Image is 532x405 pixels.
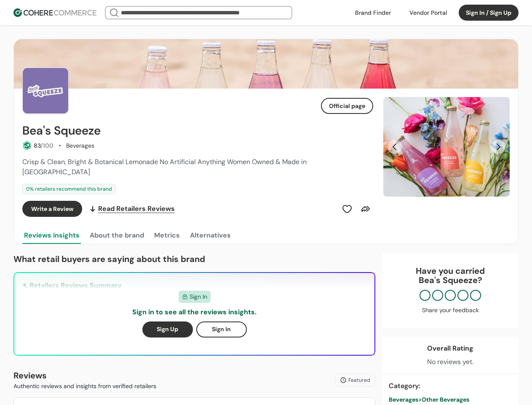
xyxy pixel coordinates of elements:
div: Category : [389,381,512,391]
button: Write a Review [22,201,82,217]
span: Crisp & Clean, Bright & Botanical Lemonade No Artificial Anything Women Owned & Made in [GEOGRAPH... [22,157,307,176]
button: About the brand [88,227,146,244]
div: Overall Rating [427,343,473,354]
button: Official page [321,98,373,114]
p: What retail buyers are saying about this brand [13,253,375,265]
span: > [418,396,422,403]
button: Alternatives [188,227,233,244]
button: Metrics [152,227,182,244]
p: Authentic reviews and insights from verified retailers [13,382,156,391]
div: Have you carried [390,266,510,285]
div: Slide 1 [383,97,510,197]
div: Share your feedback [390,306,510,315]
button: Sign In / Sign Up [459,5,519,21]
div: 0 % retailers recommend this brand [22,184,116,194]
button: Reviews insights [22,227,81,244]
span: Beverages [389,396,418,403]
span: Sign In [190,292,207,301]
button: Previous Slide [388,140,402,154]
button: Sign In [196,321,247,337]
span: Featured [348,376,370,384]
img: Brand Photo [22,67,69,114]
span: Other Beverages [422,396,469,403]
div: No reviews yet. [427,357,473,367]
span: Read Retailers Reviews [98,204,175,214]
p: Sign in to see all the reviews insights. [132,307,257,317]
button: Next Slide [491,140,505,154]
div: Beverages [66,141,94,150]
img: Slide 0 [383,97,510,197]
img: Brand cover image [14,39,518,89]
p: Bea's Squeeze ? [390,275,510,285]
span: 83 [34,142,40,149]
div: Carousel [383,97,510,197]
span: /100 [40,142,53,149]
img: Cohere Logo [13,8,96,17]
a: Read Retailers Reviews [89,201,175,217]
b: Reviews [13,370,47,381]
button: Sign Up [142,321,193,337]
h2: Bea's Squeeze [22,124,101,138]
